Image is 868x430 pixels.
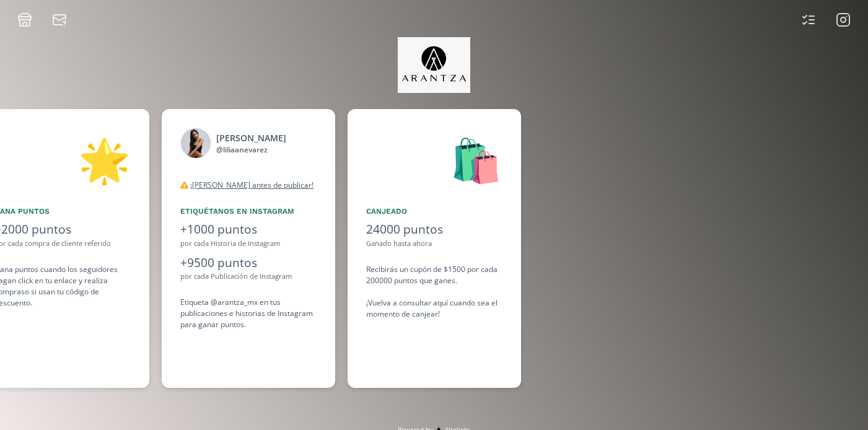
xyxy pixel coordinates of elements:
[180,206,317,217] div: Etiquétanos en Instagram
[216,131,286,144] div: [PERSON_NAME]
[190,180,313,190] u: ¡[PERSON_NAME] antes de publicar!
[180,254,317,272] div: +9500 puntos
[366,239,502,249] div: Ganado hasta ahora
[180,271,317,282] div: por cada Publicación de Instagram
[180,297,317,330] div: Etiqueta @arantza_mx en tus publicaciones e historias de Instagram para ganar puntos.
[180,239,317,249] div: por cada Historia de Instagram
[398,37,470,93] img: jpq5Bx5xx2a5
[216,144,286,156] div: @ liliaanevarez
[366,264,502,320] div: Recibirás un cupón de $1500 por cada 200000 puntos que ganes. ¡Vuelva a consultar aquí cuando sea...
[180,128,211,159] img: 472866662_2015896602243155_15014156077129679_n.jpg
[366,128,502,191] div: 🛍️
[366,221,502,239] div: 24000 puntos
[180,221,317,239] div: +1000 puntos
[366,206,502,217] div: Canjeado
